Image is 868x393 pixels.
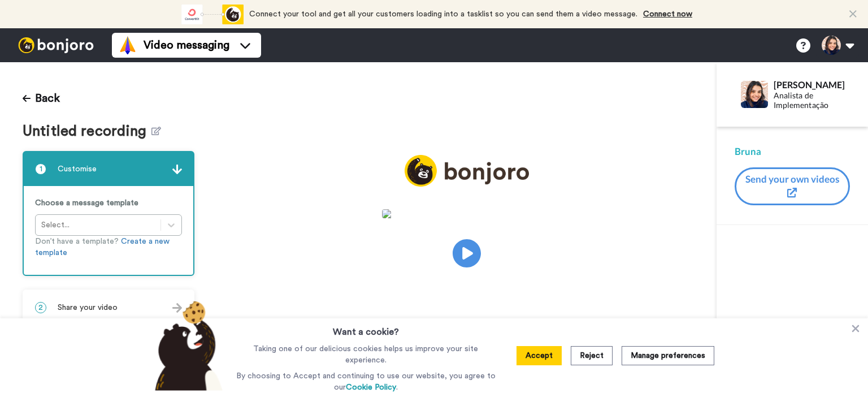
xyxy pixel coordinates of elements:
img: arrow.svg [172,165,182,174]
a: Create a new template [35,237,170,257]
div: 2Share your video [23,290,194,326]
p: By choosing to Accept and continuing to use our website, you agree to our . [233,370,498,393]
img: logo_full.png [405,155,529,187]
h3: Want a cookie? [333,318,399,339]
p: Don’t have a template? [35,236,182,258]
span: Untitled recording [23,123,151,140]
img: vm-color.svg [119,36,137,54]
img: bear-with-cookie.png [145,300,228,391]
span: Share your video [58,302,118,313]
button: Accept [517,346,562,365]
button: Send your own videos [735,167,850,205]
a: Cookie Policy [346,383,396,391]
img: bj-logo-header-white.svg [14,37,98,53]
p: Taking one of our delicious cookies helps us improve your site experience. [233,343,498,366]
button: Manage preferences [622,346,714,365]
img: Profile Image [741,81,768,108]
button: Back [23,85,60,112]
div: Analista de Implementação [774,91,849,110]
span: Video messaging [144,37,229,53]
span: Connect your tool and get all your customers loading into a tasklist so you can send them a video... [249,10,637,18]
span: 1 [35,163,46,175]
div: Bruna [735,145,850,158]
span: Customise [58,163,97,175]
img: 8affe1d8-df81-4410-b2e2-0fa7c847f456.jpg [382,209,552,218]
div: [PERSON_NAME] [774,79,849,90]
a: Connect now [643,10,692,18]
span: 2 [35,302,46,313]
div: animation [181,5,244,24]
p: Choose a message template [35,197,182,209]
button: Reject [571,346,613,365]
